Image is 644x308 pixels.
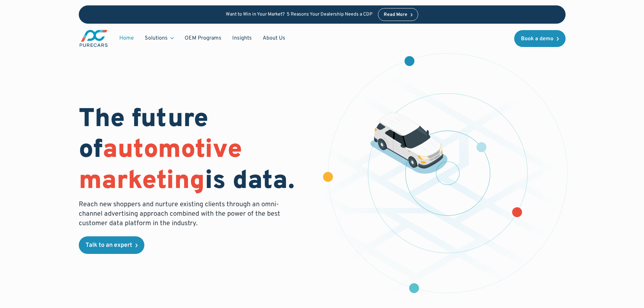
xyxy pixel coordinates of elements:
p: Reach new shoppers and nurture existing clients through an omni-channel advertising approach comb... [79,200,284,228]
h1: The future of is data. [79,104,314,197]
img: purecars logo [79,29,109,48]
a: OEM Programs [179,32,227,45]
a: Talk to an expert [79,236,144,254]
div: Talk to an expert [86,242,132,248]
a: About Us [257,32,291,45]
div: Read More [384,13,407,17]
a: Book a demo [514,30,566,47]
a: main [79,29,109,48]
span: automotive marketing [79,134,242,197]
p: Want to Win in Your Market? 5 Reasons Your Dealership Needs a CDP [226,12,373,18]
img: illustration of a vehicle [370,112,448,174]
div: Solutions [145,34,168,42]
a: Home [114,32,139,45]
div: Book a demo [521,36,553,42]
div: Solutions [139,32,179,45]
a: Read More [378,8,419,21]
a: Insights [227,32,257,45]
